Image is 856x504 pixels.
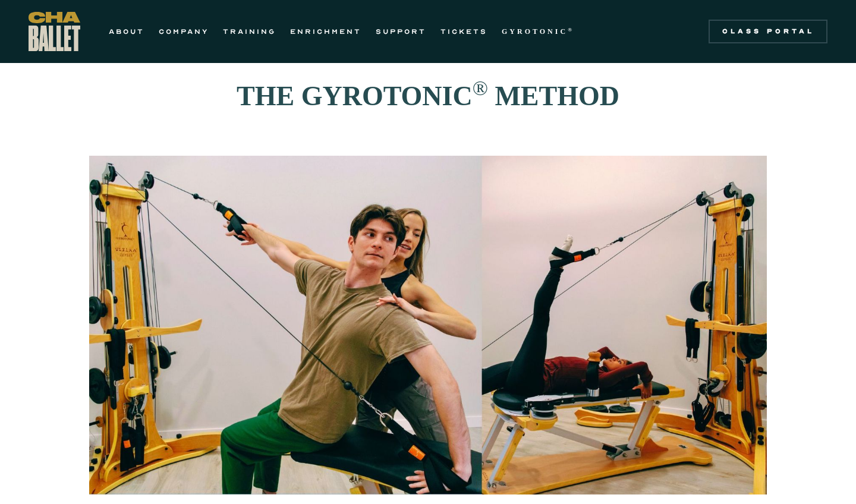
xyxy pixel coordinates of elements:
[159,24,209,39] a: COMPANY
[290,24,361,39] a: ENRICHMENT
[376,24,426,39] a: SUPPORT
[568,27,574,33] sup: ®
[237,81,473,111] strong: THE GYROTONIC
[502,27,568,36] strong: GYROTONIC
[109,24,144,39] a: ABOUT
[502,24,574,39] a: GYROTONIC®
[716,27,820,36] div: Class Portal
[709,20,827,43] a: Class Portal
[473,77,488,99] sup: ®
[495,81,619,111] strong: METHOD
[440,24,487,39] a: TICKETS
[29,12,80,51] a: home
[223,24,276,39] a: TRAINING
